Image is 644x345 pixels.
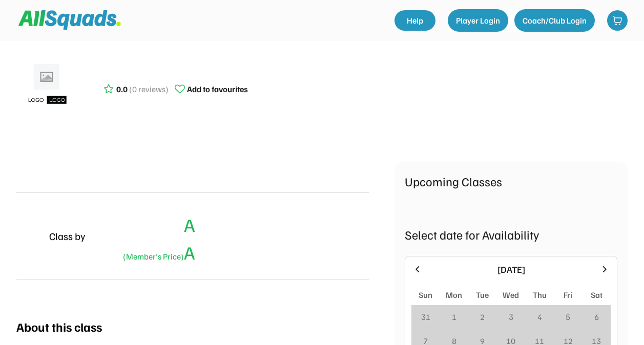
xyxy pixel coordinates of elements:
img: shopping-cart-01%20%281%29.svg [612,15,622,26]
div: 1 [452,311,456,323]
div: 0.0 [116,83,128,95]
img: Squad%20Logo.svg [18,10,121,30]
div: 6 [594,311,599,323]
div: 3 [509,311,513,323]
div: 4 [537,311,542,323]
div: Thu [533,289,547,301]
font: (Member's Price) [123,251,184,262]
button: Player Login [448,9,508,32]
div: Mon [446,289,462,301]
div: Sun [419,289,432,301]
div: Sat [591,289,603,301]
div: (0 reviews) [129,83,169,95]
div: Wed [503,289,519,301]
div: Add to favourites [187,83,248,95]
img: ui-kit-placeholders-product-5_1200x.webp [22,60,73,112]
button: Coach/Club Login [514,9,595,32]
div: A [184,211,195,239]
div: About this class [16,317,102,336]
div: Select date for Availability [405,225,617,244]
div: Fri [564,289,572,301]
div: [DATE] [429,263,593,276]
img: yH5BAEAAAAALAAAAAABAAEAAAIBRAA7 [16,224,41,248]
div: A [119,239,195,266]
div: 2 [480,311,485,323]
div: Tue [476,289,489,301]
a: Help [394,10,435,31]
div: 31 [421,311,430,323]
div: Upcoming Classes [405,172,617,190]
div: 5 [566,311,570,323]
div: Class by [49,228,86,244]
